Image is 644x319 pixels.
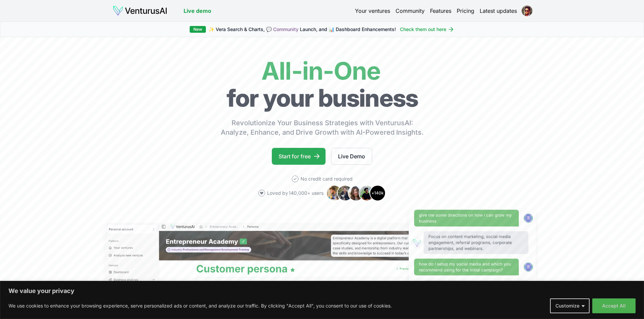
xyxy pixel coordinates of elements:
span: ✨ Vera Search & Charts, 💬 Launch, and 📊 Dashboard Enhancements! [209,26,396,33]
button: Accept All [592,298,636,313]
a: Pricing [457,7,474,15]
a: Check them out here [400,26,454,33]
img: ACg8ocLxEeS0ibw2wz1i-CMWnfBcpRQBf_J_NSkP2Bw1O0sY-P8qABU=s96-c [522,5,532,16]
img: Avatar 2 [337,185,353,201]
a: Community [273,26,299,32]
a: Community [396,7,425,15]
img: logo [113,5,167,16]
img: Avatar 4 [359,185,375,201]
img: Avatar 3 [348,185,364,201]
a: Features [430,7,451,15]
button: Customize [550,298,590,313]
a: Latest updates [480,7,517,15]
p: We use cookies to enhance your browsing experience, serve personalized ads or content, and analyz... [8,302,392,310]
a: Your ventures [355,7,390,15]
a: Start for free [272,148,326,165]
a: Live Demo [331,148,372,165]
p: We value your privacy [8,287,636,295]
img: Avatar 1 [326,185,342,201]
div: New [190,26,206,33]
a: Live demo [184,7,211,15]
